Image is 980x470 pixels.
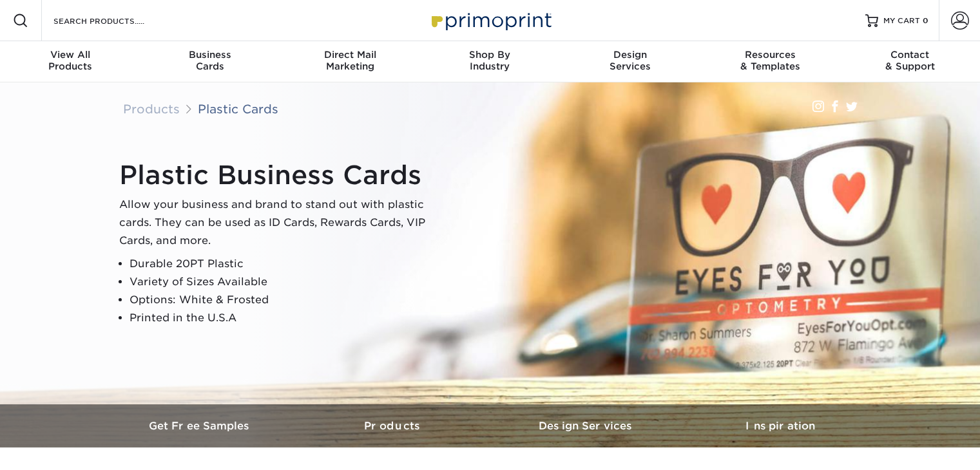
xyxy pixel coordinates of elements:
[280,41,420,82] a: Direct MailMarketing
[130,255,441,273] li: Durable 20PT Plastic
[130,309,441,327] li: Printed in the U.S.A
[560,49,700,61] span: Design
[297,404,490,447] a: Products
[104,404,297,447] a: Get Free Samples
[140,49,280,72] div: Cards
[420,49,560,72] div: Industry
[560,41,700,82] a: DesignServices
[280,49,420,61] span: Direct Mail
[684,420,877,432] h3: Inspiration
[52,13,178,28] input: SEARCH PRODUCTS.....
[104,420,297,432] h3: Get Free Samples
[560,49,700,72] div: Services
[123,102,180,116] a: Products
[140,49,280,61] span: Business
[684,404,877,447] a: Inspiration
[426,6,555,34] img: Primoprint
[119,160,441,191] h1: Plastic Business Cards
[840,49,980,61] span: Contact
[700,41,840,82] a: Resources& Templates
[883,15,920,26] span: MY CART
[198,102,278,116] a: Plastic Cards
[130,273,441,291] li: Variety of Sizes Available
[490,420,684,432] h3: Design Services
[700,49,840,72] div: & Templates
[140,41,280,82] a: BusinessCards
[490,404,684,447] a: Design Services
[700,49,840,61] span: Resources
[420,49,560,61] span: Shop By
[840,41,980,82] a: Contact& Support
[280,49,420,72] div: Marketing
[923,16,928,25] span: 0
[297,420,490,432] h3: Products
[420,41,560,82] a: Shop ByIndustry
[130,291,441,309] li: Options: White & Frosted
[119,196,441,250] p: Allow your business and brand to stand out with plastic cards. They can be used as ID Cards, Rewa...
[840,49,980,72] div: & Support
